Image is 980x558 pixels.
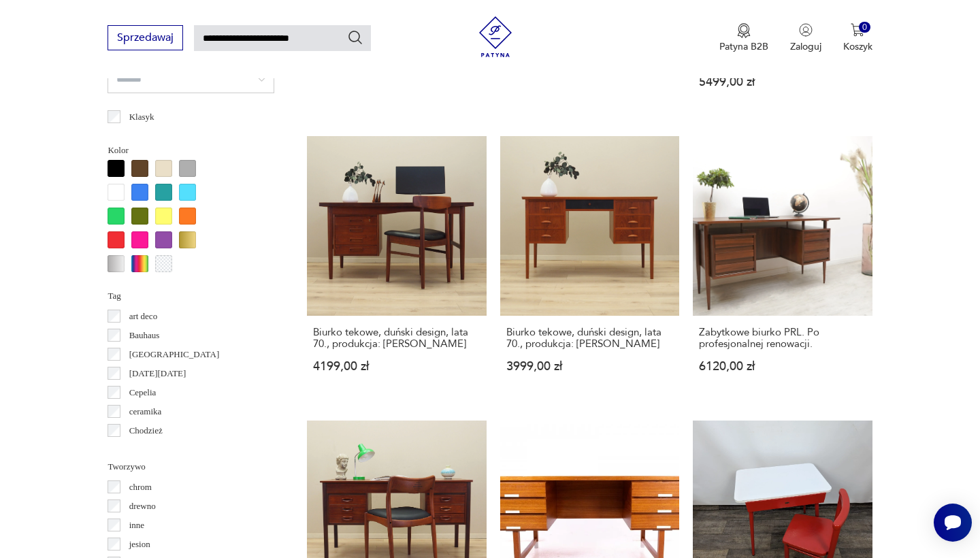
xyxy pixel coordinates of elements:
p: Ćmielów [129,442,162,457]
p: Kolor [108,143,274,158]
p: art deco [129,309,158,324]
a: Zabytkowe biurko PRL. Po profesjonalnej renowacji.Zabytkowe biurko PRL. Po profesjonalnej renowac... [693,136,872,398]
p: Tag [108,289,274,303]
p: Zaloguj [790,40,821,53]
button: Zaloguj [790,23,821,53]
a: Sprzedawaj [108,34,183,44]
p: 3999,00 zł [506,361,673,372]
p: Tworzywo [108,459,274,474]
img: Ikona koszyka [851,23,864,37]
iframe: Smartsupp widget button [934,504,972,542]
a: Biurko tekowe, duński design, lata 70., produkcja: DaniaBiurko tekowe, duński design, lata 70., p... [307,136,486,398]
h3: Zabytkowe biurko PRL. Po profesjonalnej renowacji. [699,327,866,350]
img: Ikonka użytkownika [799,23,813,37]
p: Cepelia [129,385,157,400]
p: Klasyk [129,110,154,125]
p: Koszyk [843,40,872,53]
p: Chodzież [129,423,163,438]
p: ceramika [129,404,162,419]
p: 4199,00 zł [313,361,480,372]
img: Patyna - sklep z meblami i dekoracjami vintage [475,16,516,57]
button: 0Koszyk [843,23,872,53]
p: Bauhaus [129,328,160,343]
button: Sprzedawaj [108,25,183,50]
p: 5499,00 zł [699,76,866,88]
p: chrom [129,480,152,495]
p: inne [129,518,144,533]
p: drewno [129,499,156,514]
a: Ikona medaluPatyna B2B [719,23,768,53]
p: 6120,00 zł [699,361,866,372]
img: Ikona medalu [737,23,751,38]
p: Patyna B2B [719,40,768,53]
h3: Biurko tekowe, duński design, lata 70., produkcja: [PERSON_NAME] [313,327,480,350]
p: [DATE][DATE] [129,366,186,381]
h3: Biurko tekowe, duński design, lata 70., produkcja: [PERSON_NAME] [506,327,673,350]
button: Patyna B2B [719,23,768,53]
a: Biurko tekowe, duński design, lata 70., produkcja: DaniaBiurko tekowe, duński design, lata 70., p... [500,136,679,398]
button: Szukaj [347,29,363,46]
p: jesion [129,537,150,552]
p: [GEOGRAPHIC_DATA] [129,347,220,362]
div: 0 [859,22,870,33]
